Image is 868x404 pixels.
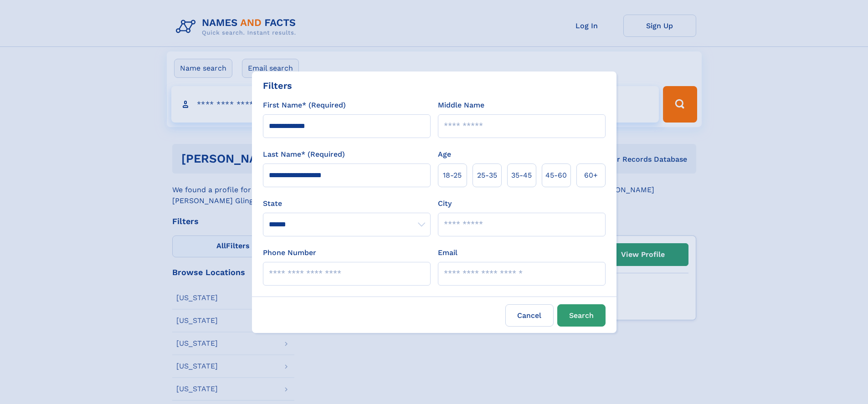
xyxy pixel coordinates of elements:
[438,149,451,160] label: Age
[263,79,292,92] div: Filters
[511,170,532,181] span: 35‑45
[557,304,606,327] button: Search
[263,198,431,209] label: State
[584,170,598,181] span: 60+
[443,170,462,181] span: 18‑25
[438,100,484,111] label: Middle Name
[438,198,452,209] label: City
[263,100,346,111] label: First Name* (Required)
[477,170,497,181] span: 25‑35
[263,149,345,160] label: Last Name* (Required)
[505,304,554,327] label: Cancel
[438,247,457,258] label: Email
[263,247,316,258] label: Phone Number
[545,170,567,181] span: 45‑60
